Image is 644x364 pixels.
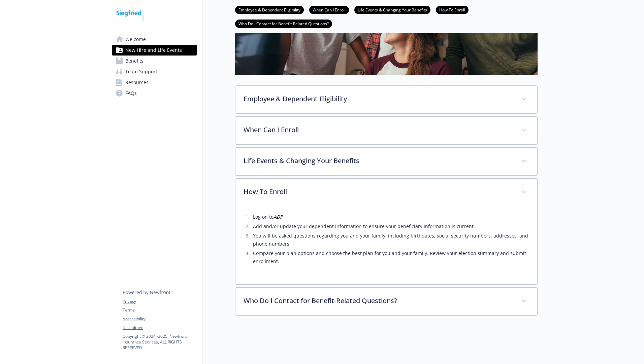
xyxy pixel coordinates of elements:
[123,325,197,331] a: Disclaimer
[436,6,469,13] a: How To Enroll
[235,6,304,13] a: Employee & Dependent Eligibility
[123,307,197,313] a: Terms
[125,34,146,45] span: Welcome
[251,232,529,248] li: You will be asked questions regarding you and your family, including birthdates, social security ...
[123,316,197,322] a: Accessibility
[112,56,197,66] a: Benefits
[251,222,529,230] li: Add and/or update your dependent information to ensure your beneficiary information is current.
[112,66,197,77] a: Team Support
[235,86,537,113] div: Employee & Dependent Eligibility
[125,56,143,66] span: Benefits
[244,156,513,166] p: Life Events & Changing Your Benefits
[235,206,537,284] div: How To Enroll
[251,213,529,221] li: Log on to
[112,45,197,56] a: New Hire and Life Events
[125,66,157,77] span: Team Support
[125,45,182,56] span: New Hire and Life Events
[244,187,513,197] p: How To Enroll
[235,148,537,175] div: Life Events & Changing Your Benefits
[244,94,513,104] p: Employee & Dependent Eligibility
[112,88,197,99] a: FAQs
[112,77,197,88] a: Resources
[235,179,537,206] div: How To Enroll
[244,296,513,306] p: Who Do I Contact for Benefit-Related Questions?
[235,117,537,144] div: When Can I Enroll
[123,333,197,351] p: Copyright © 2024 - 2025 , Newfront Insurance Services, ALL RIGHTS RESERVED
[273,214,283,220] strong: ADP
[125,88,137,99] span: FAQs
[354,6,430,13] a: Life Events & Changing Your Benefits
[244,125,513,135] p: When Can I Enroll
[235,20,332,27] a: Who Do I Contact for Benefit-Related Questions?
[125,77,149,88] span: Resources
[112,34,197,45] a: Welcome
[235,288,537,315] div: Who Do I Contact for Benefit-Related Questions?
[251,249,529,265] li: Compare your plan options and choose the best plan for you and your family. Review your election ...
[123,298,197,304] a: Privacy
[309,6,349,13] a: When Can I Enroll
